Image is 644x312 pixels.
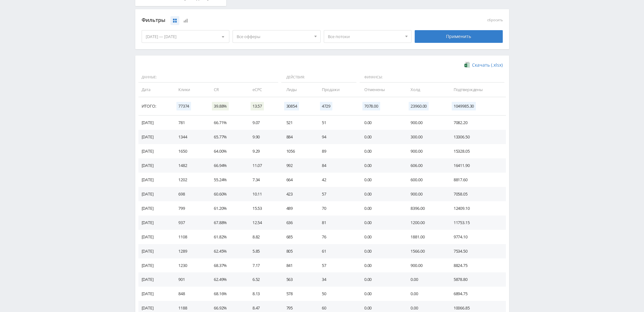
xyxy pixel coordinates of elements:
[246,244,280,258] td: 5.85
[138,130,172,144] td: [DATE]
[316,173,358,187] td: 42
[138,116,172,130] td: [DATE]
[172,230,207,244] td: 1108
[280,158,315,173] td: 992
[207,272,246,287] td: 62.49%
[246,287,280,301] td: 8.13
[246,187,280,201] td: 10.11
[316,230,358,244] td: 76
[138,144,172,158] td: [DATE]
[328,30,402,43] span: Все потоки
[404,216,447,230] td: 1200.00
[207,258,246,273] td: 68.37%
[316,201,358,216] td: 70
[246,116,280,130] td: 9.07
[138,287,172,301] td: [DATE]
[284,102,299,110] span: 30854
[207,173,246,187] td: 55.24%
[447,83,506,97] td: Подтверждены
[316,144,358,158] td: 89
[404,173,447,187] td: 600.00
[447,116,506,130] td: 7082.20
[358,130,405,144] td: 0.00
[280,272,315,287] td: 563
[207,144,246,158] td: 64.00%
[358,216,405,230] td: 0.00
[251,102,264,110] span: 13.57
[207,130,246,144] td: 65.77%
[447,272,506,287] td: 5878.80
[316,187,358,201] td: 57
[246,83,280,97] td: eCPC
[138,173,172,187] td: [DATE]
[415,30,503,43] div: Применить
[246,258,280,273] td: 7.17
[138,230,172,244] td: [DATE]
[280,130,315,144] td: 884
[358,144,405,158] td: 0.00
[207,187,246,201] td: 60.60%
[316,116,358,130] td: 51
[447,230,506,244] td: 9774.10
[447,258,506,273] td: 8824.75
[280,244,315,258] td: 805
[404,230,447,244] td: 1881.00
[138,258,172,273] td: [DATE]
[172,201,207,216] td: 799
[172,83,207,97] td: Клики
[447,130,506,144] td: 13306.50
[316,216,358,230] td: 81
[358,187,405,201] td: 0.00
[172,130,207,144] td: 1344
[281,72,356,83] span: Действия:
[280,216,315,230] td: 636
[172,216,207,230] td: 937
[280,287,315,301] td: 578
[452,102,476,110] span: 1049985.30
[358,173,405,187] td: 0.00
[358,201,405,216] td: 0.00
[246,201,280,216] td: 15.53
[320,102,332,110] span: 4729
[360,72,504,83] span: Финансы:
[246,230,280,244] td: 8.82
[172,173,207,187] td: 1202
[404,83,447,97] td: Холд
[138,216,172,230] td: [DATE]
[404,201,447,216] td: 8396.00
[280,187,315,201] td: 423
[316,258,358,273] td: 57
[246,144,280,158] td: 9.29
[404,272,447,287] td: 0.00
[316,130,358,144] td: 94
[447,216,506,230] td: 11753.15
[464,62,502,68] a: Скачать (.xlsx)
[172,244,207,258] td: 1289
[142,30,229,43] div: [DATE] — [DATE]
[207,230,246,244] td: 61.82%
[358,258,405,273] td: 0.00
[280,173,315,187] td: 664
[316,158,358,173] td: 84
[404,287,447,301] td: 0.00
[207,287,246,301] td: 68.16%
[447,244,506,258] td: 7534.50
[138,83,172,97] td: Дата
[358,83,405,97] td: Отменены
[316,287,358,301] td: 50
[246,272,280,287] td: 6.52
[358,272,405,287] td: 0.00
[464,62,470,68] img: xlsx
[447,287,506,301] td: 6894.75
[404,258,447,273] td: 900.00
[487,18,503,22] button: сбросить
[138,97,172,116] td: Итого:
[172,187,207,201] td: 698
[207,216,246,230] td: 67.88%
[138,72,278,83] span: Данные:
[447,158,506,173] td: 16411.90
[404,187,447,201] td: 900.00
[280,116,315,130] td: 521
[358,287,405,301] td: 0.00
[172,287,207,301] td: 848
